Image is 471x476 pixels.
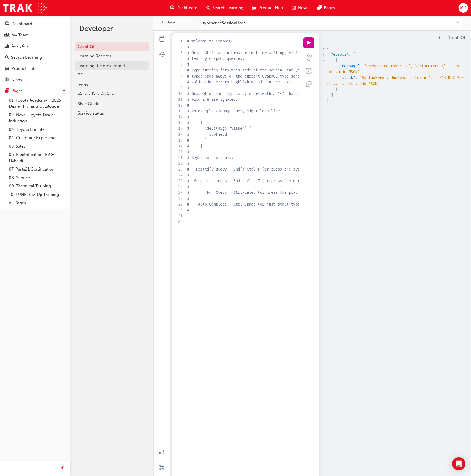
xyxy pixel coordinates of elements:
button: Prettify query (Shift-Ctrl-P) [303,52,314,63]
div: BFU [78,72,146,78]
div: 22 [177,161,183,166]
div: 30 [177,207,183,213]
span: # [187,208,189,213]
a: 04. Customer Experience [7,134,68,142]
span: "SyntaxError: Unexpected token '<', \"<!DOCTYPE \"... is not valid JSON" [327,75,466,86]
div: 10 [177,91,183,97]
button: Add tab [436,34,443,41]
span: search-icon [5,55,9,60]
span: Product Hub [259,5,283,11]
div: 29 [177,201,183,207]
span: car-icon [252,4,256,11]
span: prev-icon [61,465,65,472]
div: Style Guide [78,101,146,107]
button: Pages [2,86,68,96]
a: Analytics [2,41,68,51]
span: # [187,149,189,155]
a: guage-iconDashboard [166,2,202,14]
div: 1 [177,38,183,44]
div: Viewer Permissions [78,91,146,97]
a: My Team [2,30,68,40]
span: # An example GraphQL query might look like: [187,108,282,114]
div: 7 [177,73,183,79]
a: 10. TUNE Rev-Up Training [7,190,68,199]
span: guage-icon [170,4,174,11]
img: Trak [3,2,47,14]
button: DashboardMy TeamAnalyticsSearch LearningProduct HubNews [2,18,68,86]
span: guage-icon [5,22,9,26]
a: News [2,75,68,85]
a: 07. Parts21 Certification [7,165,68,174]
span: , [360,69,362,75]
div: Endpoint [162,20,178,25]
em: i [459,35,461,40]
span: # Prettify query: Shift-Ctrl-P (or press the prettify button) [187,167,328,172]
span: # [187,161,189,166]
div: Pages [11,88,23,94]
a: Service status [75,108,149,118]
span: # [187,196,189,201]
span: # field(arg: "value") { [187,126,251,131]
div: 28 [177,196,183,201]
span: pages-icon [317,4,322,11]
span: # GraphQL queries typically start with a "{" character. Lines that start [187,91,346,96]
a: GraphiQL [447,35,466,40]
a: 03. Toyota For Life [7,125,68,134]
span: # { [187,120,202,125]
a: GraphQL [75,42,149,52]
section: Query Editor [172,33,319,474]
a: All Pages [7,199,68,207]
span: { [327,46,329,51]
div: Learning Records Import [78,63,146,69]
div: 32 [177,219,183,225]
span: up-icon [62,87,66,95]
a: news-iconNews [287,2,313,14]
span: # } [187,138,207,143]
div: 8 [177,79,183,85]
span: # Type queries into this side of the screen, and you will see intelligent [187,68,348,73]
div: 4 [177,56,183,62]
a: Search Learning [2,52,68,63]
div: 23 [177,166,183,172]
span: News [298,5,309,11]
button: Merge fragments into query (Shift-Ctrl-M) [303,65,314,76]
div: 25 [177,178,183,184]
div: 13 [177,108,183,114]
span: # [187,103,189,108]
span: # Merge fragments: Shift-Ctrl-M (or press the merge button) [187,178,322,184]
button: Show Documentation Explorer [156,33,168,45]
ul: Select active operation [170,34,177,41]
a: 01. Toyota Academy - 2025 Dealer Training Catalogue [7,96,68,111]
span: # typeaheads aware of the current GraphQL type schema and live syntax and [187,74,348,79]
span: : [360,63,362,69]
span: # subField [187,132,227,137]
span: down-icon [456,19,460,26]
div: 16 [177,126,183,131]
div: Open Intercom Messenger [452,457,465,470]
span: # [187,85,189,91]
button: Open short keys dialog [156,461,168,474]
div: 20 [177,149,183,155]
div: 18 [177,137,183,143]
span: # testing GraphQL queries. [187,56,244,61]
a: pages-iconPages [313,2,340,14]
button: MD [459,3,468,13]
div: 15 [177,120,183,126]
span: # [187,172,189,178]
a: Icons [75,80,149,90]
span: car-icon [5,66,9,71]
span: Pages [324,5,335,11]
div: Search Learning [11,54,42,61]
span: # } [187,143,202,149]
span: # [187,62,189,67]
span: people-icon [5,33,9,38]
span: # GraphiQL is an in-browser tool for writing, validating, and [187,50,322,55]
div: 12 [177,102,183,108]
span: "message" [340,63,360,69]
span: news-icon [5,78,9,83]
a: search-iconSearch Learning [202,2,248,14]
span: } [327,99,329,104]
a: 06. Electrification (EV & Hybrid) [7,150,68,165]
span: # [187,44,189,50]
